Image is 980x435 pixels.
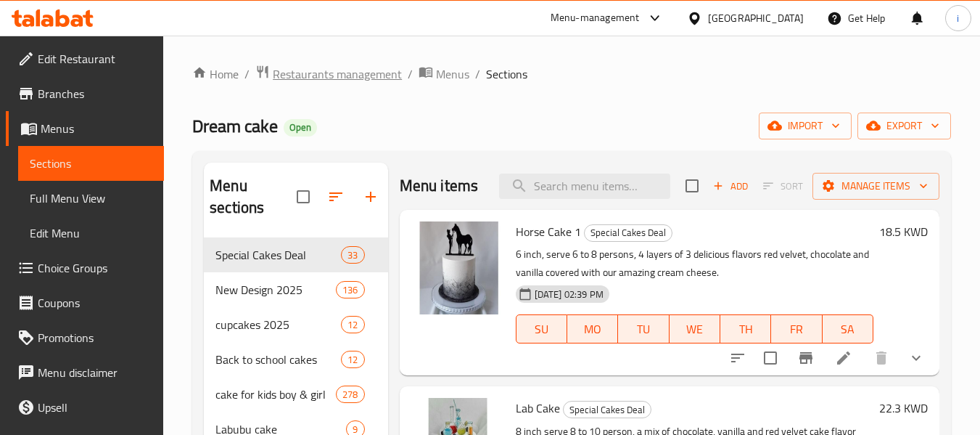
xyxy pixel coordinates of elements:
[563,401,651,418] div: Special Cakes Deal
[342,353,363,367] span: 12
[204,342,387,377] div: Back to school cakes12
[38,399,152,416] span: Upsell
[318,179,353,214] span: Sort sections
[573,319,612,340] span: MO
[835,349,852,367] a: Edit menu item
[726,319,765,340] span: TH
[353,179,388,214] button: Add section
[516,245,873,282] p: 6 inch, serve 6 to 8 persons, 4 layers of 3 delicious flavors red velvet, chocolate and vanilla c...
[273,65,402,83] span: Restaurants management
[336,281,364,298] div: items
[336,386,364,403] div: items
[342,318,363,332] span: 12
[215,246,341,264] span: Special Cakes Deal
[6,355,164,390] a: Menu disclaimer
[522,319,561,340] span: SU
[30,155,152,172] span: Sections
[341,316,364,333] div: items
[857,113,951,139] button: export
[38,50,152,68] span: Edit Restaurant
[284,121,317,134] span: Open
[6,390,164,425] a: Upsell
[584,224,672,242] div: Special Cakes Deal
[879,398,928,418] h6: 22.3 KWD
[516,314,567,343] button: SU
[6,111,164,146] a: Menus
[624,319,663,340] span: TU
[516,397,560,419] span: Lab Cake
[215,351,341,368] span: Back to school cakes
[436,65,469,83] span: Menus
[215,281,336,298] span: New Design 2025
[400,175,479,197] h2: Menu items
[41,120,152,137] span: Menus
[755,343,786,373] span: Select to update
[720,341,755,375] button: sort-choices
[879,221,928,242] h6: 18.5 KWD
[486,65,527,83] span: Sections
[411,221,504,314] img: Horse Cake 1
[499,174,670,199] input: search
[516,221,581,243] span: Horse Cake 1
[707,175,754,198] button: Add
[192,65,239,83] a: Home
[812,173,939,200] button: Manage items
[754,175,812,198] span: Select section first
[255,65,402,84] a: Restaurants management
[38,329,152,346] span: Promotions
[828,319,868,340] span: SA
[771,314,822,343] button: FR
[759,113,852,139] button: import
[551,9,640,27] div: Menu-management
[6,41,164,76] a: Edit Restaurant
[204,272,387,307] div: New Design 2025136
[215,316,341,333] span: cupcakes 2025
[210,175,296,219] h2: Menu sections
[564,402,651,418] span: Special Cakes Deal
[567,314,618,343] button: MO
[6,76,164,111] a: Branches
[408,65,413,83] li: /
[675,319,715,340] span: WE
[869,117,939,135] span: export
[707,175,754,198] span: Add item
[419,65,469,84] a: Menus
[38,259,152,277] span: Choice Groups
[215,386,336,403] span: cake for kids boy & girl
[38,364,152,381] span: Menu disclaimer
[677,171,707,201] span: Select section
[30,224,152,242] span: Edit Menu
[6,285,164,320] a: Coupons
[823,314,873,343] button: SA
[18,146,164,181] a: Sections
[770,117,840,135] span: import
[670,314,720,343] button: WE
[720,314,771,343] button: TH
[788,341,823,375] button: Branch-specific-item
[907,349,925,367] svg: Show Choices
[18,181,164,216] a: Full Menu View
[711,178,750,195] span: Add
[244,65,250,83] li: /
[824,177,928,195] span: Manage items
[18,216,164,251] a: Edit Menu
[342,248,363,262] span: 33
[864,341,899,375] button: delete
[475,65,480,83] li: /
[618,314,669,343] button: TU
[30,190,152,207] span: Full Menu View
[204,237,387,272] div: Special Cakes Deal33
[192,110,278,142] span: Dream cake
[204,377,387,412] div: cake for kids boy & girl278
[708,10,804,26] div: [GEOGRAPHIC_DATA]
[6,251,164,285] a: Choice Groups
[192,65,951,84] nav: breadcrumb
[38,85,152,102] span: Branches
[337,388,363,402] span: 278
[284,119,317,137] div: Open
[337,283,363,297] span: 136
